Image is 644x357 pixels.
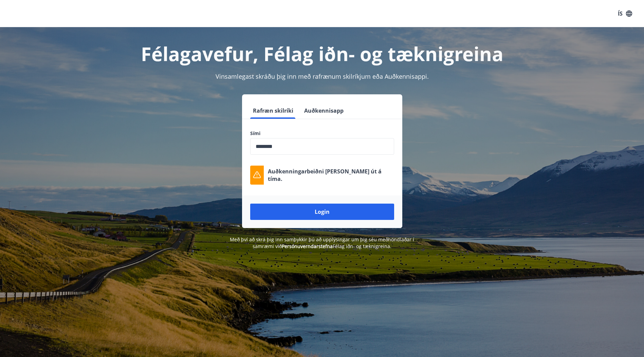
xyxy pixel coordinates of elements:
a: Persónuverndarstefna [282,243,333,249]
button: Login [250,204,394,220]
span: Með því að skrá þig inn samþykkir þú að upplýsingar um þig séu meðhöndlaðar í samræmi við Félag i... [230,236,414,249]
button: Rafræn skilríki [250,102,296,119]
button: Auðkennisapp [301,102,346,119]
h1: Félagavefur, Félag iðn- og tæknigreina [86,41,558,67]
span: Vinsamlegast skráðu þig inn með rafrænum skilríkjum eða Auðkennisappi. [216,72,429,80]
p: Auðkenningarbeiðni [PERSON_NAME] út á tíma. [268,168,394,183]
button: ÍS [614,7,636,20]
label: Sími [250,130,394,137]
